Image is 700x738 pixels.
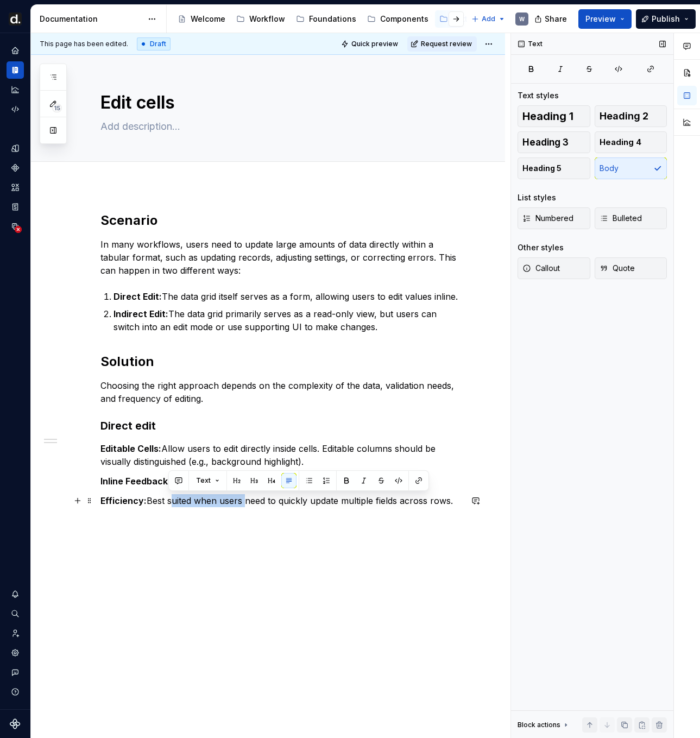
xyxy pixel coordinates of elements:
span: Quote [600,263,635,274]
span: Add [482,15,495,23]
span: Numbered [522,213,573,224]
div: Components [380,14,428,24]
button: Quote [595,257,667,279]
span: Share [545,14,567,24]
p: The data grid primarily serves as a read-only view, but users can switch into an edit mode or use... [113,307,462,333]
span: Preview [585,14,616,24]
button: Callout [518,257,590,279]
a: Code automation [7,100,24,118]
h2: Solution [100,353,462,370]
button: Heading 4 [595,131,667,153]
strong: Editable Cells: [100,443,161,454]
a: Documentation [7,61,24,79]
a: Invite team [7,625,24,642]
textarea: Edit cells [98,90,459,116]
div: Draft [137,37,171,51]
strong: Inline Feedback: [100,476,171,487]
a: Components [363,10,433,28]
div: Page tree [173,8,466,30]
div: Welcome [191,14,225,24]
button: Bulleted [595,207,667,229]
p: Best suited when users need to quickly update multiple fields across rows. [100,494,462,507]
p: In many workflows, users need to update large amounts of data directly within a tabular format, s... [100,238,462,277]
div: List styles [518,192,556,203]
span: Heading 1 [522,111,573,122]
span: Heading 5 [522,163,562,174]
span: Bulleted [600,213,642,224]
svg: Supernova Logo [10,718,21,729]
a: Design tokens [7,140,24,157]
span: Callout [522,263,560,274]
div: Foundations [309,14,356,24]
div: Text styles [518,90,559,101]
span: Quick preview [351,40,398,48]
div: Block actions [518,717,570,733]
button: Request review [407,36,477,52]
button: Numbered [518,207,590,229]
span: This page has been edited. [40,40,128,48]
div: W [519,15,525,23]
span: Heading 4 [600,137,641,148]
a: Workflow [232,10,289,28]
a: Settings [7,644,24,661]
div: Documentation [40,14,142,24]
button: Publish [636,9,696,29]
a: Welcome [173,10,230,28]
h3: Direct edit [100,418,462,433]
span: Heading 3 [522,137,569,148]
strong: Efficiency: [100,495,147,506]
strong: Indirect Edit: [113,308,168,319]
p: Choosing the right approach depends on the complexity of the data, validation needs, and frequenc... [100,379,462,405]
button: Share [529,9,574,29]
a: Analytics [7,81,24,98]
div: Other styles [518,242,564,253]
div: Workflow [249,14,285,24]
span: Publish [652,14,680,24]
button: Add [468,11,509,27]
h2: Scenario [100,212,462,229]
a: Components [7,159,24,176]
div: Block actions [518,721,560,729]
button: Preview [578,9,632,29]
p: Validate input as the user types or upon saving the row/form. [100,475,462,488]
button: Contact support [7,664,24,681]
button: Heading 1 [518,105,590,127]
button: Quick preview [338,36,403,52]
button: Notifications [7,585,24,603]
img: b918d911-6884-482e-9304-cbecc30deec6.png [9,12,22,26]
button: Heading 3 [518,131,590,153]
a: Storybook stories [7,198,24,216]
button: Heading 2 [595,105,667,127]
p: The data grid itself serves as a form, allowing users to edit values inline. [113,290,462,303]
p: Allow users to edit directly inside cells. Editable columns should be visually distinguished (e.g... [100,442,462,468]
a: Home [7,42,24,59]
span: Heading 2 [600,111,648,122]
a: Foundations [292,10,361,28]
span: 15 [52,104,62,112]
button: Search ⌘K [7,605,24,622]
span: Request review [421,40,472,48]
button: Heading 5 [518,157,590,179]
a: Assets [7,179,24,196]
strong: Direct Edit: [113,291,162,302]
a: Data sources [7,218,24,235]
